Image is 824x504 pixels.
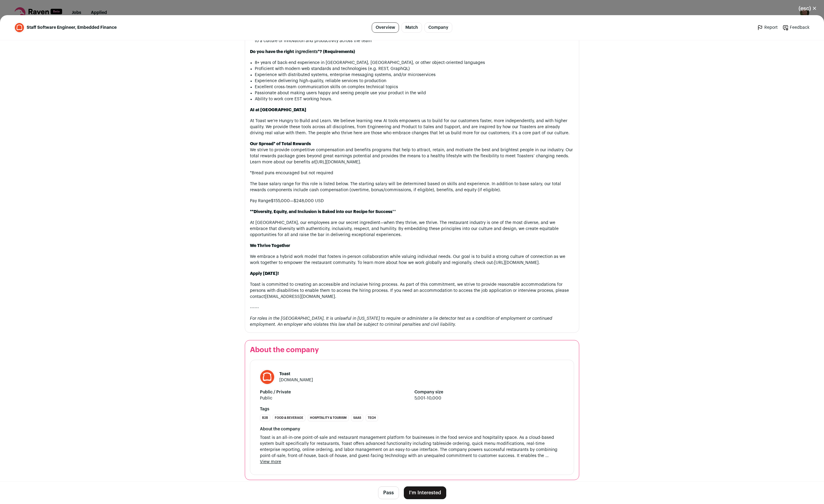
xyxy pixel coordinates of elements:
[295,50,318,54] em: ingredients
[372,22,399,33] a: Overview
[315,160,360,164] a: [URL][DOMAIN_NAME]
[318,50,355,54] strong: *? (Requirements)
[279,378,313,382] a: [DOMAIN_NAME]
[260,459,281,465] button: View more
[260,395,410,401] span: Public
[250,305,259,310] em: ------
[255,72,574,78] li: Experience with distributed systems, enterprise messaging systems, and/or microservices
[404,486,446,499] button: I'm Interested
[273,415,305,421] li: Food & Beverage
[250,181,574,193] p: The base salary range for this role is listed below. The starting salary will be determined based...
[265,295,335,299] a: [EMAIL_ADDRESS][DOMAIN_NAME]
[414,389,564,395] strong: Company size
[378,486,399,499] button: Pass
[255,96,574,102] li: Ability to work core EST working hours.
[424,22,452,33] a: Company
[250,50,294,54] strong: Do you have the right
[260,370,274,384] img: 566aa53cf2c11033d2f326b928a4d9ed7a201366827d659dae59eb64034f4371.jpg
[260,406,564,412] strong: Tags
[351,415,363,421] li: SaaS
[255,78,574,84] li: Experience delivering high-quality, reliable services to production
[757,25,778,31] a: Report
[255,60,574,66] li: 8+ years of back-end experience in [GEOGRAPHIC_DATA], [GEOGRAPHIC_DATA], or other object-oriented...
[366,415,378,421] li: Tech
[308,415,349,421] li: Hospitality & Tourism
[15,23,24,32] img: 566aa53cf2c11033d2f326b928a4d9ed7a201366827d659dae59eb64034f4371.jpg
[255,90,574,96] li: Passionate about making users happy and seeing people use your product in the wild
[494,261,539,265] a: [URL][DOMAIN_NAME]
[250,282,574,300] p: Toast is committed to creating an accessible and inclusive hiring process. As part of this commit...
[250,272,279,276] strong: Apply [DATE]!
[260,389,410,395] strong: Public / Private
[260,426,564,432] div: About the company
[260,415,270,421] li: B2B
[414,395,564,401] span: 5,001-10,000
[260,435,564,459] span: Toast is an all-in-one point-of-sale and restaurant management platform for businesses in the foo...
[250,254,574,266] p: We embrace a hybrid work model that fosters in-person collaboration while valuing individual need...
[250,142,311,146] strong: Our Spread* of Total Rewards
[250,108,306,112] strong: AI at [GEOGRAPHIC_DATA]
[782,25,809,31] a: Feedback
[250,170,574,176] p: *Bread puns encouraged but not required
[250,244,290,248] strong: We Thrive Together
[250,141,574,165] p: We strive to provide competitive compensation and benefits programs that help to attract, retain,...
[250,220,574,238] p: At [GEOGRAPHIC_DATA], our employees are our secret ingredient—when they thrive, we thrive. The re...
[250,345,574,355] h2: About the company
[401,22,422,33] a: Match
[279,371,313,377] h1: Toast
[27,25,117,31] span: Staff Software Engineer, Embedded Finance
[250,198,574,204] p: Pay Range$155,000—$248,000 USD
[255,66,574,72] li: Proficient with modern web standards and technologies (e.g. REST, GraphQL)
[255,84,574,90] li: Excellent cross-team communication skills on complex technical topics
[250,118,574,136] p: At Toast we’re Hungry to Build and Learn. We believe learning new AI tools empowers us to build f...
[250,210,392,214] strong: **Diversity, Equity, and Inclusion is Baked into our Recipe for Success
[791,2,824,15] button: Close modal
[250,316,552,327] em: For roles in the [GEOGRAPHIC_DATA], It is unlawful in [US_STATE] to require or administer a lie d...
